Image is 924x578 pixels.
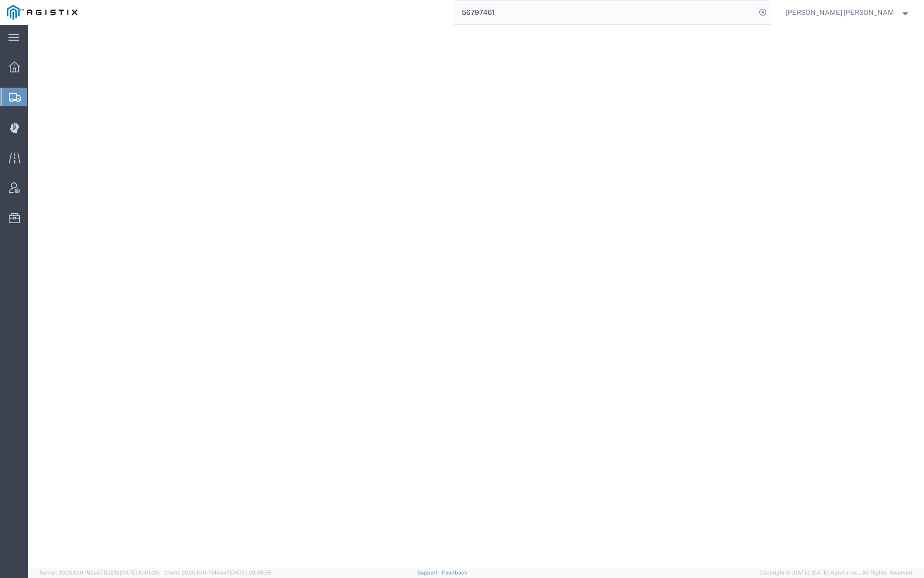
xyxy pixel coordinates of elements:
[230,570,271,576] span: [DATE] 09:58:55
[164,570,271,576] span: Client: 2025.19.0-7f44ea7
[786,7,894,18] span: Kayte Bray Dogali
[785,6,910,18] button: [PERSON_NAME] [PERSON_NAME]
[442,570,467,576] a: Feedback
[7,5,77,20] img: logo
[28,25,924,568] iframe: FS Legacy Container
[417,570,442,576] a: Support
[120,570,160,576] span: [DATE] 10:05:38
[454,0,756,24] input: Search for shipment number, reference number
[759,569,912,577] span: Copyright © [DATE]-[DATE] Agistix Inc., All Rights Reserved
[40,570,160,576] span: Server: 2025.19.0-192a4753216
